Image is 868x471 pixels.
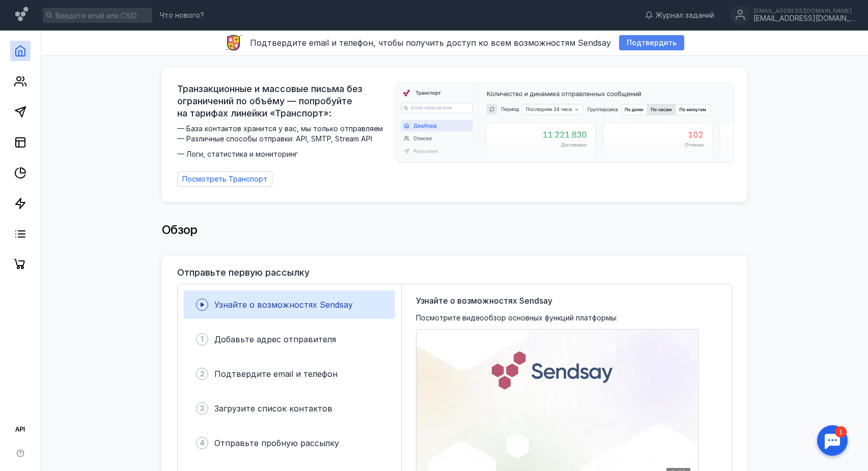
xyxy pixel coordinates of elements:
span: Узнайте о возможностях Sendsay [214,300,353,310]
span: 1 [201,334,204,344]
span: Отправьте пробную рассылку [214,438,339,448]
span: Посмотреть Транспорт [182,175,267,184]
div: 1 [23,6,35,17]
h3: Отправьте первую рассылку [177,268,310,278]
span: 4 [200,438,205,448]
span: Узнайте о возможностях Sendsay [416,295,552,307]
span: Подтвердить [627,39,677,47]
span: Подтвердите email и телефон, чтобы получить доступ ко всем возможностям Sendsay [250,38,611,48]
span: — База контактов хранится у вас, мы только отправляем — Различные способы отправки: API, SMTP, St... [177,124,389,159]
span: Что нового? [160,12,204,19]
button: Подтвердить [619,35,684,50]
span: Загрузите список контактов [214,403,332,414]
span: 3 [200,403,205,414]
span: 2 [200,369,205,379]
span: Добавьте адрес отправителя [214,334,336,344]
div: [EMAIL_ADDRESS][DOMAIN_NAME] [753,8,855,14]
span: Посмотрите видеообзор основных функций платформы: [416,313,618,323]
span: Подтвердите email и телефон [214,369,338,379]
input: Введите email или CSID [43,8,152,23]
a: Что нового? [155,12,209,19]
img: dashboard-transport-banner [396,83,734,162]
span: Транзакционные и массовые письма без ограничений по объёму — попробуйте на тарифах линейки «Транс... [177,83,389,120]
a: Журнал заданий [640,10,719,20]
span: Журнал заданий [656,10,714,20]
span: Обзор [162,222,198,237]
div: [EMAIL_ADDRESS][DOMAIN_NAME] [753,14,855,23]
a: Посмотреть Транспорт [177,171,272,187]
